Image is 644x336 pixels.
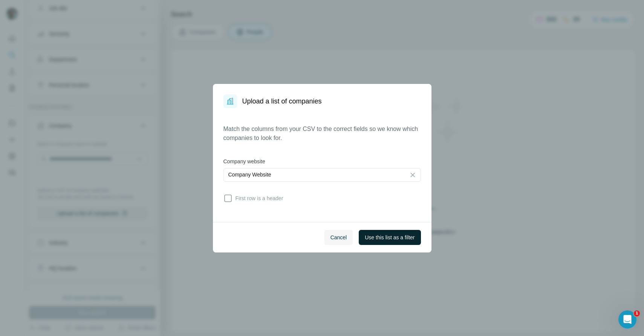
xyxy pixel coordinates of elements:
h1: Upload a list of companies [242,96,322,106]
span: 1 [634,310,640,316]
span: Use this list as a filter [365,234,415,241]
span: Cancel [330,234,347,241]
p: Company Website [228,171,271,178]
p: Match the columns from your CSV to the correct fields so we know which companies to look for. [223,125,421,143]
iframe: Intercom live chat [618,310,636,328]
span: First row is a header [233,195,283,202]
label: Company website [223,158,421,165]
button: Use this list as a filter [359,230,421,245]
button: Cancel [324,230,353,245]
